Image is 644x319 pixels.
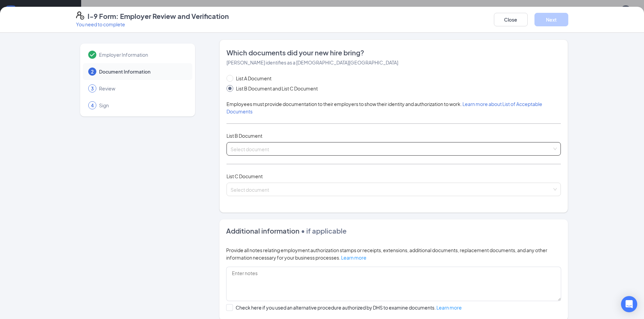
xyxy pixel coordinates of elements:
span: Employer Information [99,51,186,58]
span: List B Document [226,133,262,139]
span: Sign [99,102,186,109]
span: 3 [91,85,94,92]
span: Review [99,85,186,92]
span: Which documents did your new hire bring? [226,48,561,57]
a: Learn more [436,304,462,311]
div: Check here if you used an alternative procedure authorized by DHS to examine documents. [236,304,462,311]
span: 4 [91,102,94,109]
span: List B Document and List C Document [233,85,320,92]
svg: Checkmark [88,51,96,59]
h4: I-9 Form: Employer Review and Verification [88,11,229,21]
span: Document Information [99,68,186,75]
span: 2 [91,68,94,75]
span: List C Document [226,173,263,179]
span: Additional information [226,227,300,235]
p: You need to complete [76,21,229,28]
span: [PERSON_NAME] identifies as a [DEMOGRAPHIC_DATA][GEOGRAPHIC_DATA] [226,59,398,65]
a: Learn more [341,255,366,261]
button: Close [494,13,528,26]
div: Open Intercom Messenger [621,296,637,312]
span: List A Document [233,75,274,82]
svg: FormI9EVerifyIcon [76,11,84,20]
span: Provide all notes relating employment authorization stamps or receipts, extensions, additional do... [226,247,547,261]
span: Employees must provide documentation to their employers to show their identity and authorization ... [226,101,542,114]
span: • if applicable [300,227,347,235]
button: Next [534,13,568,26]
